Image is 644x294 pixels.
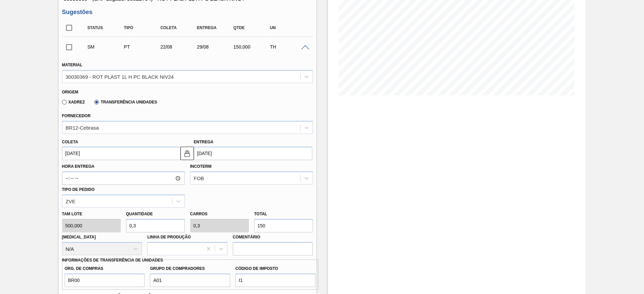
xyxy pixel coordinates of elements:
[232,44,272,50] div: 150,000
[62,235,96,239] label: [MEDICAL_DATA]
[180,147,194,160] button: locked
[122,44,163,50] div: Pedido de Transferência
[62,162,185,171] label: Hora Entrega
[194,175,204,181] div: FOB
[254,212,267,216] label: Total
[62,114,91,118] label: Fornecedor
[190,212,208,216] label: Carros
[62,140,78,144] label: Coleta
[62,63,83,67] label: Material
[62,9,313,16] h3: Sugestões
[66,125,99,130] div: BR12-Cebrasa
[195,25,236,30] div: Entrega
[159,25,199,30] div: Coleta
[65,264,145,274] label: Org. de Compras
[62,90,78,94] label: Origem
[194,140,214,144] label: Entrega
[268,25,309,30] div: UN
[62,187,95,192] label: Tipo de pedido
[62,258,163,263] label: Informações de Transferência de Unidades
[195,44,236,50] div: 29/08/2025
[190,164,212,169] label: Incoterm
[66,74,174,79] div: 30030369 - ROT PLAST 1L H PC BLACK NIV24
[86,25,126,30] div: Status
[232,25,272,30] div: Qtde
[233,232,313,242] label: Comentário
[194,147,312,160] input: dd/mm/yyyy
[66,198,75,204] div: ZVE
[94,100,157,104] label: Transferência Unidades
[147,235,191,239] label: Linha de Produção
[86,44,126,50] div: Sugestão Manual
[62,147,180,160] input: dd/mm/yyyy
[62,209,121,219] label: Tam lote
[159,44,199,50] div: 22/08/2025
[122,25,163,30] div: Tipo
[126,212,153,216] label: Quantidade
[183,149,191,157] img: locked
[235,264,316,274] label: Código de Imposto
[268,44,309,50] div: TH
[62,100,85,104] label: Xadrez
[150,264,230,274] label: Grupo de Compradores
